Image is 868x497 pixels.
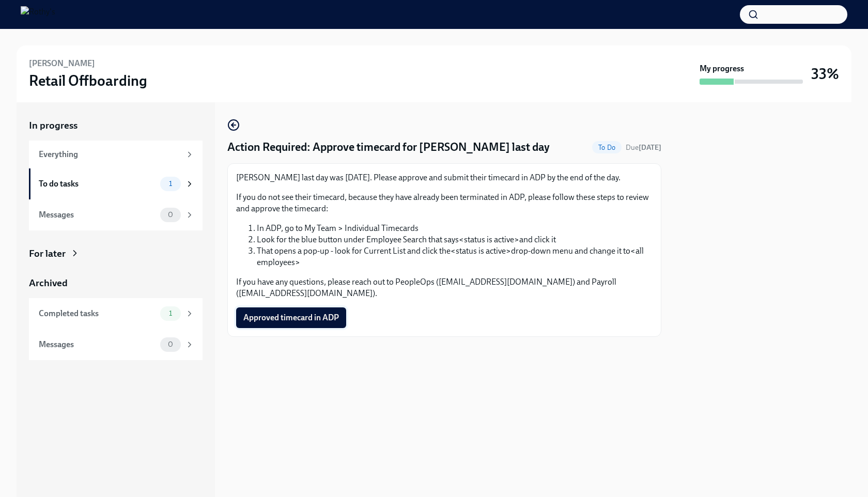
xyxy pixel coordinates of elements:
[163,180,178,188] span: 1
[257,223,653,234] li: In ADP, go to My Team > Individual Timecards
[39,149,181,160] div: Everything
[162,211,179,219] span: 0
[29,247,203,260] a: For later
[29,119,203,132] a: In progress
[700,63,744,74] strong: My progress
[639,143,661,152] strong: [DATE]
[29,199,203,230] a: Messages0
[29,141,203,168] a: Everything
[29,329,203,360] a: Messages0
[236,307,346,328] button: Approved timecard in ADP
[236,192,653,214] p: If you do not see their timecard, because they have already been terminated in ADP, please follow...
[39,308,156,319] div: Completed tasks
[29,298,203,329] a: Completed tasks1
[243,313,339,323] span: Approved timecard in ADP
[29,247,66,260] div: For later
[626,143,661,152] span: August 15th, 2025 11:00
[236,172,653,183] p: [PERSON_NAME] last day was [DATE]. Please approve and submit their timecard in ADP by the end of ...
[29,168,203,199] a: To do tasks1
[163,309,178,317] span: 1
[236,276,653,299] p: If you have any questions, please reach out to PeopleOps ([EMAIL_ADDRESS][DOMAIN_NAME]) and Payro...
[29,58,95,69] h6: [PERSON_NAME]
[257,245,653,268] li: That opens a pop-up - look for Current List and click the <status is active> drop-down menu and c...
[592,144,622,151] span: To Do
[29,276,203,290] a: Archived
[626,143,661,152] span: Due
[39,209,156,221] div: Messages
[257,234,653,245] li: Look for the blue button under Employee Search that says <status is active> and click it
[21,6,55,23] img: Rothy's
[39,339,156,350] div: Messages
[162,340,179,348] span: 0
[39,178,156,190] div: To do tasks
[811,65,839,83] h3: 33%
[227,139,550,155] h4: Action Required: Approve timecard for [PERSON_NAME] last day
[29,71,147,90] h3: Retail Offboarding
